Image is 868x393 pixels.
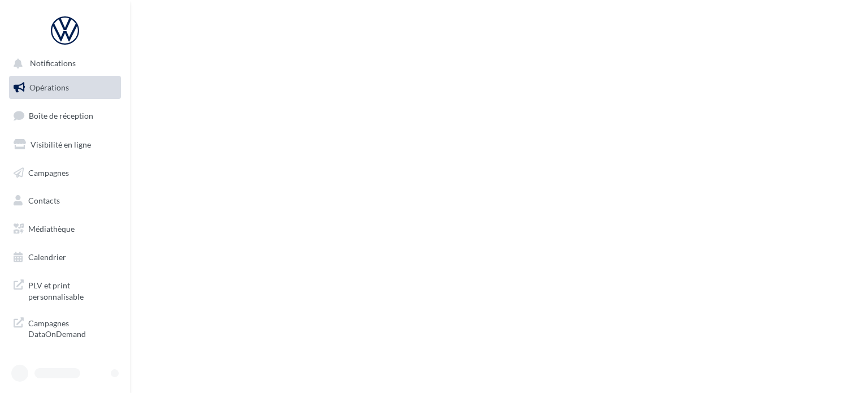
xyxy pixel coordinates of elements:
span: Visibilité en ligne [31,140,91,149]
a: Boîte de réception [7,103,123,128]
a: Campagnes DataOnDemand [7,311,123,344]
span: Campagnes [28,167,69,177]
span: Notifications [30,59,76,68]
a: Contacts [7,189,123,213]
a: Médiathèque [7,217,123,241]
span: Campagnes DataOnDemand [28,316,116,340]
span: PLV et print personnalisable [28,278,116,302]
span: Médiathèque [28,224,75,234]
a: Calendrier [7,245,123,269]
span: Opérations [29,83,69,92]
a: Opérations [7,76,123,100]
a: Campagnes [7,161,123,185]
span: Boîte de réception [29,111,93,120]
a: PLV et print personnalisable [7,273,123,306]
span: Contacts [28,196,60,205]
span: Calendrier [28,252,66,262]
a: Visibilité en ligne [7,133,123,157]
